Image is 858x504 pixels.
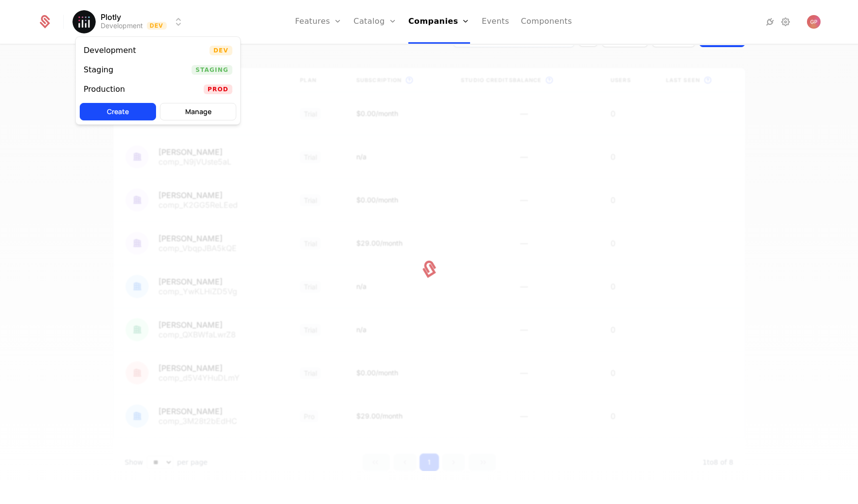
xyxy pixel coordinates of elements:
[84,66,113,74] div: Staging
[75,36,241,125] div: Select environment
[84,85,125,93] div: Production
[80,103,156,120] button: Create
[204,84,232,94] span: Prod
[192,65,232,75] span: Staging
[210,46,232,55] span: Dev
[160,103,236,120] button: Manage
[84,47,136,54] div: Development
